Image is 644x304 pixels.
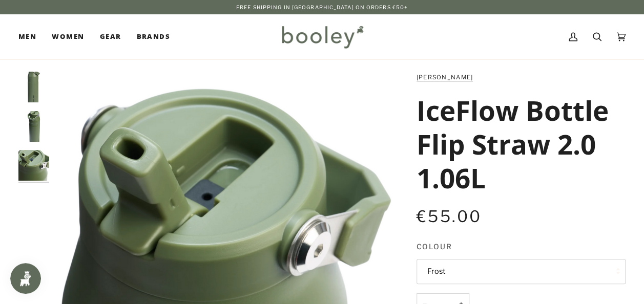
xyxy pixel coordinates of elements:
span: Men [18,32,36,42]
img: Stanley IceFlow Bottle Flip Straw 2.0 1.06L Dried Pine - Booley Galway [18,150,49,181]
img: Stanley IceFlow Bottle Flip Straw 2.0 1.06L Dried Pine - Booley Galway [18,111,49,142]
p: Free Shipping in [GEOGRAPHIC_DATA] on Orders €50+ [236,3,408,11]
h1: IceFlow Bottle Flip Straw 2.0 1.06L [417,93,618,194]
button: Frost [417,259,626,284]
span: Colour [417,241,452,252]
iframe: Button to open loyalty program pop-up [10,263,41,294]
a: Men [18,14,44,59]
span: Brands [136,32,170,42]
span: €55.00 [417,207,482,226]
span: Women [52,32,84,42]
img: Stanley IceFlow Bottle Flip Straw 2.0 1.06L Dried Pine - Booley Galway [18,72,49,102]
a: Gear [92,14,129,59]
a: Women [44,14,92,59]
span: Gear [100,32,121,42]
a: [PERSON_NAME] [417,74,473,81]
img: Booley [277,22,367,52]
a: Brands [129,14,178,59]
